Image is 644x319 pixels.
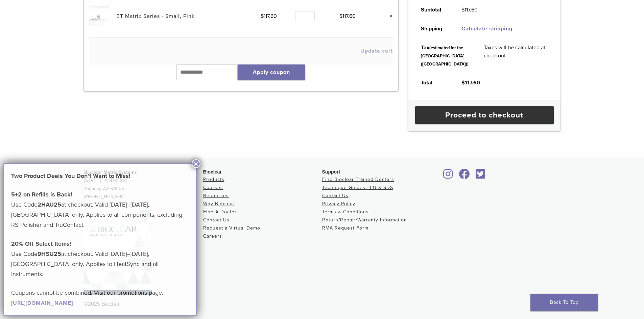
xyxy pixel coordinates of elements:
th: Subtotal [413,0,454,19]
a: Contact Us [203,217,230,223]
th: Total [413,73,454,92]
a: Return/Repair/Warranty Information [322,217,407,223]
th: Shipping [413,19,454,38]
a: Bioclear [441,173,455,180]
a: Contact Us [322,193,349,198]
span: $ [339,13,342,20]
a: Find Bioclear Trained Doctors [322,177,394,182]
p: Use Code at checkout. Valid [DATE]–[DATE], [GEOGRAPHIC_DATA] only. Applies to all components, exc... [11,189,189,230]
span: $ [461,6,464,13]
bdi: 117.60 [461,6,478,13]
button: Close [192,159,200,168]
a: Bioclear [474,173,488,180]
strong: 20% Off Select Items! [11,240,71,247]
a: BT Matrix Series - Small, Pink [116,13,195,20]
strong: 9HSU25 [38,250,61,258]
bdi: 117.60 [261,13,277,20]
button: Update cart [360,48,393,54]
strong: 5+2 on Refills is Back! [11,191,72,198]
a: Privacy Policy [322,201,355,207]
span: $ [461,79,465,86]
span: Support [322,169,340,175]
img: BT Matrix Series - Small, Pink [89,6,109,26]
p: Use Code at checkout. Valid [DATE]–[DATE], [GEOGRAPHIC_DATA] only. Applies to HeatSync and all in... [11,239,189,279]
a: Careers [203,233,222,239]
a: Request a Virtual Demo [203,225,260,231]
p: Coupons cannot be combined. Visit our promotions page: [11,288,189,308]
a: Calculate shipping [461,25,512,32]
td: Taxes will be calculated at checkout [476,38,555,73]
strong: Two Product Deals You Don’t Want to Miss! [11,172,130,180]
strong: 2HAU25 [38,201,61,208]
a: [URL][DOMAIN_NAME] [11,300,73,307]
a: Courses [203,185,223,190]
a: Terms & Conditions [322,209,369,215]
a: Technique Guides, IFU & SDS [322,185,393,190]
a: Back To Top [530,294,598,311]
bdi: 117.60 [339,13,356,20]
a: RMA Request Form [322,225,368,231]
a: Remove this item [384,12,393,21]
a: Resources [203,193,229,198]
a: Bioclear [457,173,472,180]
bdi: 117.60 [461,79,480,86]
th: Tax [413,38,476,73]
a: Products [203,177,224,182]
a: Why Bioclear [203,201,235,207]
small: (estimated for the [GEOGRAPHIC_DATA] ([GEOGRAPHIC_DATA])) [421,45,469,67]
a: Proceed to checkout [415,106,554,124]
div: ©2025 Bioclear [84,300,560,308]
a: Find A Doctor [203,209,237,215]
button: Apply coupon [238,64,305,80]
span: Bioclear [203,169,222,175]
span: $ [261,13,264,20]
